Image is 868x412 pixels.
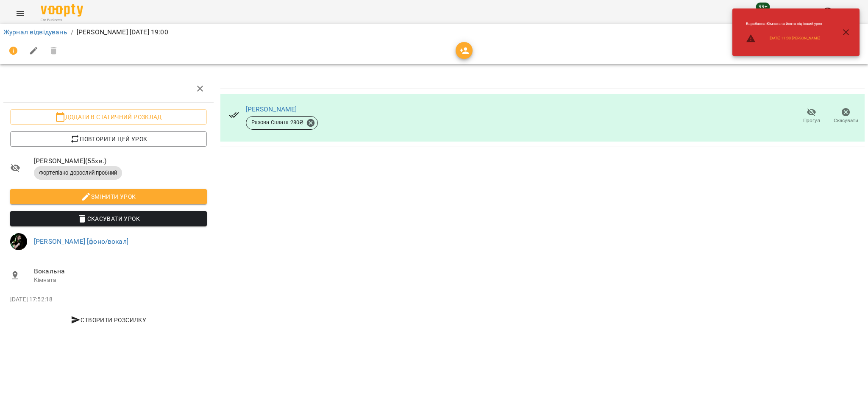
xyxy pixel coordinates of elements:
[739,18,829,30] li: Барабанна : Кімната зайнята під інший урок
[34,156,207,166] span: [PERSON_NAME] ( 55 хв. )
[10,131,207,147] button: Повторити цей урок
[17,214,200,224] span: Скасувати Урок
[10,109,207,125] button: Додати в статичний розклад
[803,117,820,124] span: Прогул
[3,28,67,36] a: Журнал відвідувань
[10,3,31,24] button: Menu
[834,117,858,124] span: Скасувати
[34,237,128,245] a: [PERSON_NAME] [фоно/вокал]
[10,295,207,304] p: [DATE] 17:52:18
[34,276,207,284] p: Кімната
[17,192,200,202] span: Змінити урок
[34,169,122,177] span: Фортепіано дорослий пробний
[71,27,73,37] li: /
[829,104,863,128] button: Скасувати
[770,36,820,41] a: [DATE] 11:00 [PERSON_NAME]
[10,211,207,226] button: Скасувати Урок
[17,134,200,144] span: Повторити цей урок
[10,189,207,204] button: Змінити урок
[17,112,200,122] span: Додати в статичний розклад
[246,119,309,126] span: Разова Сплата 280 ₴
[34,266,207,276] span: Вокальна
[3,27,865,37] nav: breadcrumb
[756,3,770,11] span: 99+
[41,4,83,17] img: Voopty Logo
[77,27,168,37] p: [PERSON_NAME] [DATE] 19:00
[14,315,203,325] span: Створити розсилку
[10,233,27,250] img: e6bd477f4a762e55bff0fd7f04e7d45b.png
[246,105,297,113] a: [PERSON_NAME]
[794,104,829,128] button: Прогул
[246,116,318,130] div: Разова Сплата 280₴
[10,312,207,328] button: Створити розсилку
[41,17,83,23] span: For Business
